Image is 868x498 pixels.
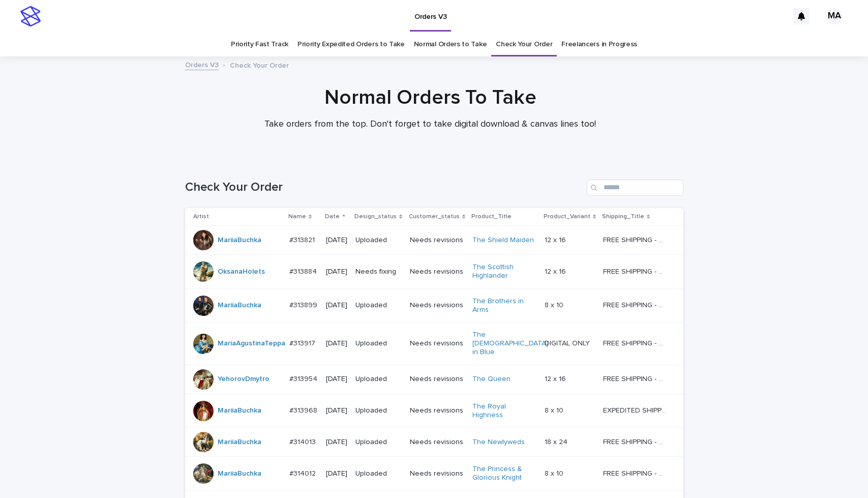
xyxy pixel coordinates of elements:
p: Product_Variant [544,211,590,222]
p: [DATE] [326,406,347,415]
input: Search [587,180,683,196]
a: The Newlyweds [472,438,525,447]
p: #313821 [289,234,317,245]
a: Check Your Order [496,33,552,56]
p: Needs revisions [410,301,465,310]
p: #313917 [289,337,317,348]
p: 18 x 24 [545,436,570,447]
tr: MariiaBuchka #314013#314013 [DATE]UploadedNeeds revisionsThe Newlyweds 18 x 2418 x 24 FREE SHIPPI... [185,428,683,457]
p: Needs revisions [410,339,465,348]
p: Name [288,211,306,222]
a: MariiaBuchka [218,301,261,310]
p: [DATE] [326,438,347,447]
p: #313954 [289,373,319,384]
p: 8 x 10 [545,467,565,478]
p: Uploaded [355,375,401,384]
a: Freelancers in Progress [561,33,637,56]
a: The Brothers in Arms [472,297,536,314]
p: 8 x 10 [545,404,565,415]
a: The Princess & Glorious Knight [472,465,536,482]
p: Artist [193,211,209,222]
a: MariiaBuchka [218,438,261,447]
p: EXPEDITED SHIPPING - preview in 1 business day; delivery up to 5 business days after your approval. [603,404,669,415]
p: FREE SHIPPING - preview in 1-2 business days, after your approval delivery will take 5-10 b.d. [603,373,669,384]
a: The [DEMOGRAPHIC_DATA] in Blue [472,331,548,356]
p: Shipping_Title [602,211,644,222]
p: #313968 [289,404,319,415]
tr: OksanaHolets #313884#313884 [DATE]Needs fixingNeeds revisionsThe Scottish Highlander 12 x 1612 x ... [185,255,683,289]
div: MA [826,8,843,24]
a: The Shield Maiden [472,236,534,245]
tr: MariiaBuchka #314012#314012 [DATE]UploadedNeeds revisionsThe Princess & Glorious Knight 8 x 108 x... [185,457,683,491]
a: Orders V3 [185,58,219,70]
p: #314013 [289,436,318,447]
p: #313899 [289,299,319,310]
p: Check Your Order [230,59,289,70]
p: [DATE] [326,236,347,245]
img: stacker-logo-s-only.png [20,6,41,26]
p: Customer_status [409,211,460,222]
p: DIGITAL ONLY [545,337,592,348]
a: Priority Expedited Orders to Take [297,33,405,56]
p: FREE SHIPPING - preview in 1-2 business days, after your approval delivery will take 5-10 b.d. [603,337,669,348]
p: [DATE] [326,268,347,276]
p: [DATE] [326,301,347,310]
p: Uploaded [355,301,401,310]
tr: MariiaBuchka #313821#313821 [DATE]UploadedNeeds revisionsThe Shield Maiden 12 x 1612 x 16 FREE SH... [185,226,683,255]
tr: YehorovDmytro #313954#313954 [DATE]UploadedNeeds revisionsThe Queen 12 x 1612 x 16 FREE SHIPPING ... [185,365,683,394]
a: MariiaBuchka [218,406,261,415]
a: The Scottish Highlander [472,263,536,280]
p: 12 x 16 [545,234,568,245]
a: The Royal Highness [472,402,536,420]
p: #313884 [289,266,319,276]
p: Uploaded [355,339,401,348]
p: Needs revisions [410,470,465,478]
p: FREE SHIPPING - preview in 1-2 business days, after your approval delivery will take 5-10 b.d. [603,234,669,245]
p: Needs revisions [410,268,465,276]
a: The Queen [472,375,511,384]
tr: MariiaBuchka #313968#313968 [DATE]UploadedNeeds revisionsThe Royal Highness 8 x 108 x 10 EXPEDITE... [185,394,683,428]
p: [DATE] [326,375,347,384]
p: Take orders from the top. Don't forget to take digital download & canvas lines too! [227,119,634,130]
p: [DATE] [326,470,347,478]
a: MariiaBuchka [218,470,261,478]
a: Priority Fast Track [231,33,288,56]
p: 8 x 10 [545,299,565,310]
tr: MariiaBuchka #313899#313899 [DATE]UploadedNeeds revisionsThe Brothers in Arms 8 x 108 x 10 FREE S... [185,288,683,323]
p: Needs revisions [410,438,465,447]
p: Needs revisions [410,236,465,245]
p: 12 x 16 [545,373,568,384]
p: FREE SHIPPING - preview in 1-2 business days, after your approval delivery will take 5-10 b.d. [603,467,669,478]
a: Normal Orders to Take [414,33,487,56]
p: Design_status [354,211,397,222]
p: Needs revisions [410,375,465,384]
p: Needs fixing [355,268,401,276]
p: Uploaded [355,406,401,415]
p: Needs revisions [410,406,465,415]
p: Uploaded [355,236,401,245]
p: Date [325,211,340,222]
a: MariaAgustinaTeppa [218,339,285,348]
p: FREE SHIPPING - preview in 1-2 business days, after your approval delivery will take 5-10 b.d. [603,299,669,310]
p: FREE SHIPPING - preview in 1-2 business days, after your approval delivery will take 5-10 b.d. [603,266,669,276]
h1: Check Your Order [185,180,583,195]
p: Uploaded [355,470,401,478]
a: MariiaBuchka [218,236,261,245]
p: [DATE] [326,339,347,348]
p: 12 x 16 [545,266,568,276]
p: FREE SHIPPING - preview in 1-2 business days, after your approval delivery will take 5-10 b.d. [603,436,669,447]
p: Uploaded [355,438,401,447]
tr: MariaAgustinaTeppa #313917#313917 [DATE]UploadedNeeds revisionsThe [DEMOGRAPHIC_DATA] in Blue DIG... [185,323,683,365]
a: YehorovDmytro [218,375,270,384]
p: Product_Title [471,211,512,222]
a: OksanaHolets [218,268,265,276]
p: #314012 [289,467,318,478]
h1: Normal Orders To Take [181,85,679,110]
